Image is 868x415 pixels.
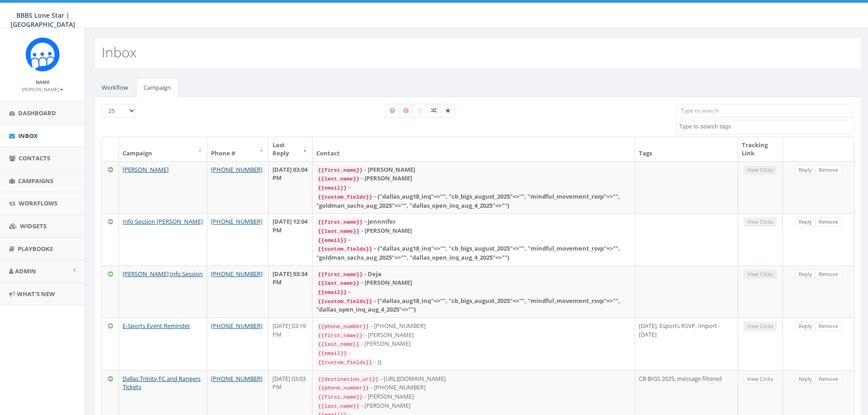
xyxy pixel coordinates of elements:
div: - [PHONE_NUMBER] [316,322,632,331]
td: [DATE] 03:34 PM [269,266,313,318]
div: - [PERSON_NAME] [316,226,632,236]
code: {{last_name}} [316,279,361,287]
span: Inbox [18,132,38,140]
th: Campaign: activate to sort column ascending [119,137,207,161]
td: [DATE] 03:04 PM [269,161,313,213]
a: Reply [795,165,816,175]
a: [PHONE_NUMBER] [211,374,262,383]
div: - [PERSON_NAME] [316,392,632,401]
span: Widgets [20,222,46,230]
label: Negative [399,104,413,118]
code: {{custom_fields}} [316,193,374,201]
a: Campaign [136,78,178,97]
th: Last Reply: activate to sort column ascending [269,137,313,161]
code: {{first_name}} [316,393,365,401]
td: [DATE] 12:04 PM [269,213,313,265]
span: Playbooks [18,245,53,253]
a: [PHONE_NUMBER] [211,270,262,278]
code: {{first_name}} [316,218,365,226]
span: Admin [15,267,36,275]
a: Remove [815,217,842,227]
div: - [316,287,632,297]
td: [DATE] 03:19 PM [269,318,313,370]
a: Dallas Trinity FC and Rangers Tickets [123,374,200,391]
label: Positive [385,104,400,118]
a: Remove [815,165,842,175]
code: {{destination_url}} [316,375,380,384]
code: {{custom_fields}} [316,359,374,367]
div: - [PERSON_NAME] [316,174,632,183]
div: - [PERSON_NAME] [316,331,632,340]
span: BBBS Lone Star | [GEOGRAPHIC_DATA] [10,11,75,29]
code: {{last_name}} [316,227,361,236]
a: Remove [815,322,842,331]
div: - [316,236,632,245]
a: [PHONE_NUMBER] [211,322,262,330]
code: {{last_name}} [316,175,361,183]
span: What's New [17,290,55,298]
code: {{last_name}} [316,340,361,348]
a: Reply [795,322,816,331]
code: {{first_name}} [316,271,365,279]
a: Workflow [94,78,135,97]
a: [PERSON_NAME] [22,85,63,93]
a: [PERSON_NAME] Info Session [123,270,203,278]
img: Rally_Corp_Icon.png [26,37,60,72]
div: - {"dallas_aug18_inq"=>"", "cb_bigs_august_2025"=>"", "mindful_movement_rsvp"=>"", "goldman_sachs... [316,192,632,210]
div: - {"dallas_aug18_inq"=>"", "cb_bigs_august_2025"=>"", "mindful_movement_rsvp"=>"", "dallas_open_i... [316,297,632,314]
code: {{email}} [316,288,349,297]
small: Name [36,79,50,85]
span: Campaigns [18,177,53,185]
a: [PERSON_NAME] [123,165,169,174]
div: - {} [316,358,632,367]
a: Reply [795,270,816,279]
code: {{phone_number}} [316,384,371,392]
code: {{phone_number}} [316,323,371,331]
th: Tags [635,137,738,161]
th: Phone #: activate to sort column ascending [207,137,269,161]
div: - Jennnifer [316,217,632,226]
code: {{first_name}} [316,166,365,174]
div: - [PERSON_NAME] [316,339,632,348]
small: [PERSON_NAME] [22,86,63,92]
div: - Deja [316,270,632,279]
div: - [316,183,632,192]
code: {{custom_fields}} [316,245,374,253]
a: View Clicks [744,374,777,384]
div: - [PERSON_NAME] [316,165,632,174]
a: Reply [795,217,816,227]
th: Contact [313,137,636,161]
div: - [PHONE_NUMBER] [316,383,632,392]
input: Type to search [676,104,854,118]
th: Tracking Link [738,137,783,161]
code: {{first_name}} [316,332,365,340]
a: Reply [795,374,816,384]
span: Dashboard [18,109,56,117]
a: E-Sports Event Reminder [123,322,190,330]
code: {{last_name}} [316,402,361,410]
div: - [316,348,632,358]
a: Remove [815,374,842,384]
code: {{custom_fields}} [316,297,374,306]
a: [PHONE_NUMBER] [211,217,262,225]
a: Info Session [PERSON_NAME] [123,217,203,225]
textarea: Search [679,123,854,131]
code: {{email}} [316,184,349,192]
div: - [PERSON_NAME] [316,278,632,287]
td: [DATE], Esports RSVP, Import - [DATE] [635,318,738,370]
code: {{email}} [316,349,349,358]
a: Remove [815,270,842,279]
span: Workflows [19,199,57,207]
div: - [URL][DOMAIN_NAME] [316,374,632,384]
div: - [PERSON_NAME] [316,401,632,410]
span: Contacts [19,154,50,162]
a: [PHONE_NUMBER] [211,165,262,174]
h2: Inbox [102,45,137,60]
label: Neutral [412,104,427,118]
div: - {"dallas_aug18_inq"=>"", "cb_bigs_august_2025"=>"", "mindful_movement_rsvp"=>"", "goldman_sachs... [316,244,632,261]
code: {{email}} [316,236,349,245]
label: Removed [441,104,455,118]
label: Mixed [426,104,442,118]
